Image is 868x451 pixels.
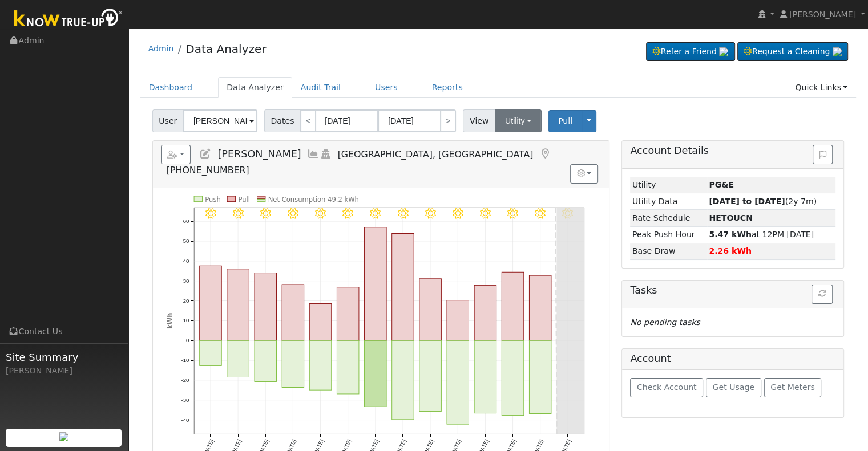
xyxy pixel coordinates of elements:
[453,208,463,219] i: 9/11 - Clear
[300,109,316,132] a: <
[392,233,414,340] rect: onclick=""
[630,378,703,397] button: Check Account
[199,148,212,160] a: Edit User (4863)
[770,383,815,392] span: Get Meters
[167,165,249,176] span: [PHONE_NUMBER]
[282,285,304,340] rect: onclick=""
[183,317,189,323] text: 10
[338,149,534,160] span: [GEOGRAPHIC_DATA], [GEOGRAPHIC_DATA]
[392,340,414,420] rect: onclick=""
[186,337,189,343] text: 0
[630,353,671,364] h5: Account
[630,177,706,193] td: Utility
[183,278,189,284] text: 30
[507,208,518,219] i: 9/13 - Clear
[502,272,524,340] rect: onclick=""
[397,208,408,219] i: 9/09 - Clear
[217,148,301,160] span: [PERSON_NAME]
[812,285,833,304] button: Refresh
[833,47,842,56] img: retrieve
[707,226,836,243] td: at 12PM [DATE]
[364,227,386,341] rect: onclick=""
[342,208,353,219] i: 9/07 - Clear
[630,193,706,210] td: Utility Data
[181,357,189,363] text: -10
[706,378,761,397] button: Get Usage
[719,47,728,56] img: retrieve
[183,218,189,224] text: 60
[423,77,471,98] a: Reports
[447,300,469,341] rect: onclick=""
[630,243,706,259] td: Base Draw
[529,275,551,340] rect: onclick=""
[637,383,697,392] span: Check Account
[307,148,320,160] a: Multi-Series Graph
[474,285,496,340] rect: onclick=""
[630,210,706,226] td: Rate Schedule
[502,340,524,415] rect: onclick=""
[646,42,735,62] a: Refer a Friend
[238,195,250,203] text: Pull
[709,197,785,206] strong: [DATE] to [DATE]
[630,285,835,296] h5: Tasks
[6,350,122,365] span: Site Summary
[288,208,298,219] i: 9/05 - Clear
[315,208,326,219] i: 9/06 - Clear
[789,10,856,19] span: [PERSON_NAME]
[320,148,332,160] a: Login As (last Never)
[440,109,456,132] a: >
[292,77,349,98] a: Audit Trail
[255,340,277,381] rect: onclick=""
[419,279,442,340] rect: onclick=""
[140,77,201,98] a: Dashboard
[227,340,249,377] rect: onclick=""
[260,208,271,219] i: 9/04 - Clear
[183,109,257,132] input: Select a User
[463,109,495,132] span: View
[337,287,359,341] rect: onclick=""
[165,312,173,329] text: kWh
[218,77,292,98] a: Data Analyzer
[630,226,706,243] td: Peak Push Hour
[419,340,442,411] rect: onclick=""
[183,238,189,244] text: 50
[480,208,491,219] i: 9/12 - Clear
[199,340,221,365] rect: onclick=""
[813,145,833,164] button: Issue History
[495,109,542,132] button: Utility
[199,266,221,340] rect: onclick=""
[337,340,359,394] rect: onclick=""
[268,195,358,203] text: Net Consumption 49.2 kWh
[282,340,304,387] rect: onclick=""
[447,340,469,424] rect: onclick=""
[183,298,189,304] text: 20
[232,208,243,219] i: 9/03 - Clear
[709,213,753,222] strong: P
[539,148,551,160] a: Map
[205,195,221,203] text: Push
[364,340,386,407] rect: onclick=""
[205,208,216,219] i: 9/02 - Clear
[181,377,189,383] text: -20
[630,318,700,327] i: No pending tasks
[764,378,822,397] button: Get Meters
[709,197,817,206] span: (2y 7m)
[370,208,381,219] i: 9/08 - Clear
[6,365,122,377] div: [PERSON_NAME]
[737,42,848,62] a: Request a Cleaning
[709,246,752,255] strong: 2.26 kWh
[148,44,174,53] a: Admin
[59,432,68,441] img: retrieve
[185,42,266,56] a: Data Analyzer
[558,116,572,125] span: Pull
[181,417,189,423] text: -40
[366,77,406,98] a: Users
[535,208,546,219] i: 9/14 - Clear
[529,340,551,413] rect: onclick=""
[786,77,856,98] a: Quick Links
[630,145,835,157] h5: Account Details
[713,383,754,392] span: Get Usage
[309,340,332,390] rect: onclick=""
[548,110,582,132] button: Pull
[474,340,496,413] rect: onclick=""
